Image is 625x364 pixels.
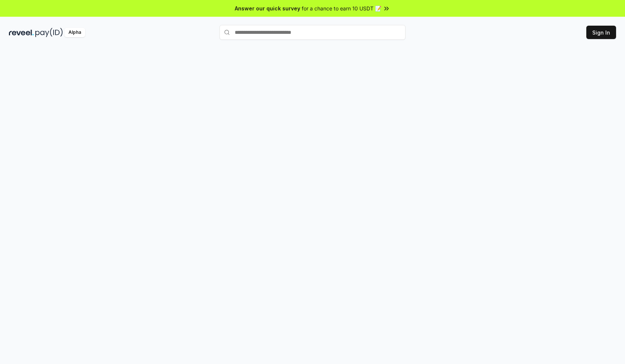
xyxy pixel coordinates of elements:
[64,28,85,37] div: Alpha
[302,4,381,12] span: for a chance to earn 10 USDT 📝
[235,4,300,12] span: Answer our quick survey
[9,28,34,37] img: reveel_dark
[586,26,616,39] button: Sign In
[35,28,63,37] img: pay_id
